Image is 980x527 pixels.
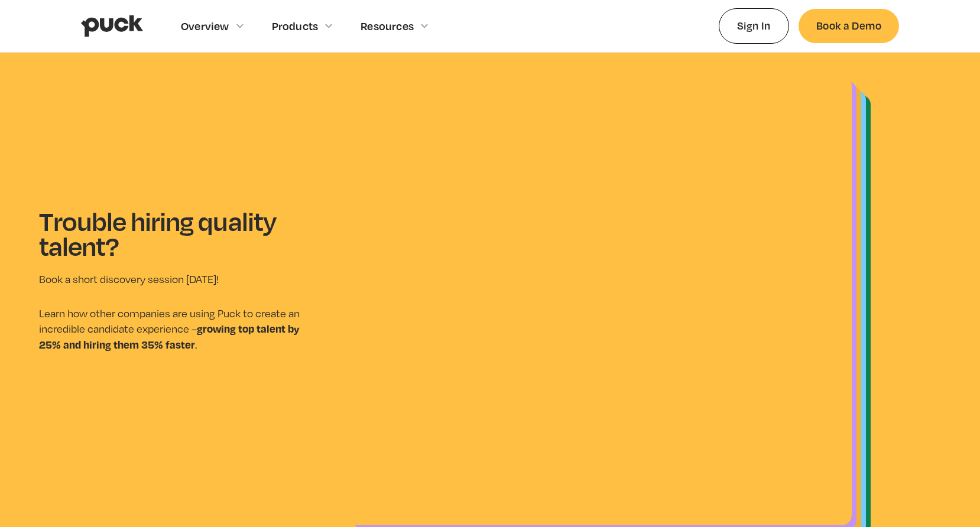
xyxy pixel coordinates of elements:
[181,19,229,32] div: Overview
[39,306,320,353] p: Learn how other companies are using Puck to create an incredible candidate experience – .
[272,19,319,32] div: Products
[799,9,899,43] a: Book a Demo
[719,8,789,43] a: Sign In
[361,19,414,32] div: Resources
[39,209,299,258] h1: Trouble hiring quality talent?
[39,321,299,352] strong: growing top talent by 25% and hiring them 35% faster
[39,272,320,287] p: Book a short discovery session [DATE]!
